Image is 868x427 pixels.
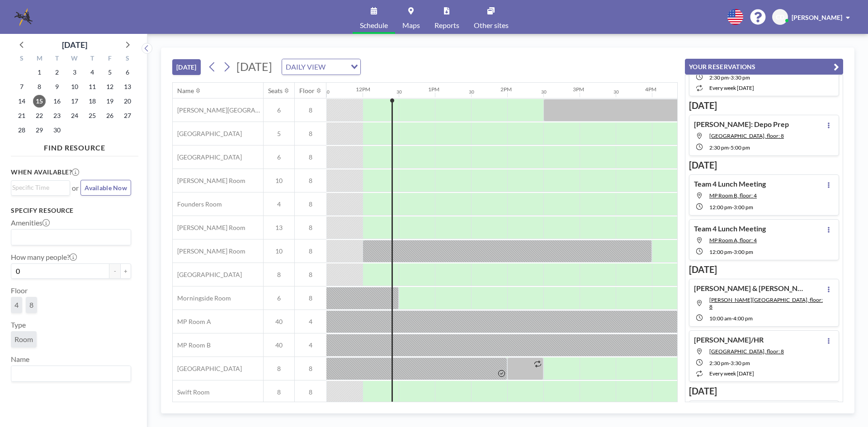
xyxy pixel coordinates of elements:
span: DAILY VIEW [284,61,327,73]
span: 8 [264,388,294,396]
span: MP Room A [173,318,211,326]
h3: [DATE] [689,160,839,171]
span: Room [14,335,33,344]
div: Search for option [282,59,360,75]
span: [GEOGRAPHIC_DATA] [173,153,242,161]
span: MP Room B, floor: 4 [709,192,757,199]
span: 6 [264,106,294,114]
span: Monday, September 15, 2025 [33,95,46,108]
span: West End Room, floor: 8 [709,132,784,139]
span: Thursday, September 18, 2025 [86,95,99,108]
span: Tuesday, September 30, 2025 [51,124,63,136]
span: 8 [295,177,326,185]
span: Available Now [85,184,127,192]
input: Search for option [12,231,126,243]
span: 4 [295,341,326,349]
span: 12:00 PM [709,249,732,255]
span: 8 [295,224,326,232]
label: Floor [11,286,28,295]
span: Tuesday, September 16, 2025 [51,95,63,108]
input: Search for option [328,61,345,73]
span: Sunday, September 21, 2025 [15,109,28,122]
span: Sunday, September 28, 2025 [15,124,28,136]
span: - [729,144,731,151]
span: [PERSON_NAME] Room [173,177,245,185]
span: [GEOGRAPHIC_DATA] [173,130,242,138]
button: YOUR RESERVATIONS [685,59,843,75]
span: Friday, September 26, 2025 [104,109,116,122]
div: Search for option [11,230,131,245]
span: Saturday, September 27, 2025 [121,109,134,122]
div: W [66,53,84,65]
span: Saturday, September 20, 2025 [121,95,134,108]
button: + [120,263,131,279]
div: S [13,53,31,65]
span: Monday, September 8, 2025 [33,80,46,93]
span: 8 [295,388,326,396]
h3: Specify resource [11,206,131,215]
span: [GEOGRAPHIC_DATA] [173,271,242,279]
div: 4PM [645,86,656,93]
h4: [PERSON_NAME]/HR [694,335,764,344]
span: Reports [434,22,459,29]
span: Friday, September 12, 2025 [104,80,116,93]
span: - [732,204,734,211]
span: 4 [295,318,326,326]
span: Tuesday, September 9, 2025 [51,80,63,93]
div: 1PM [428,86,439,93]
div: M [31,53,48,65]
span: Ansley Room, floor: 8 [709,296,823,310]
span: Sunday, September 7, 2025 [15,80,28,93]
span: 3:30 PM [731,74,750,81]
span: 3:00 PM [734,204,753,211]
span: [DATE] [236,60,272,73]
h4: [PERSON_NAME]: Depo Prep [694,120,789,129]
h3: [DATE] [689,385,839,397]
span: Maps [402,22,420,29]
div: Search for option [11,181,70,194]
span: 10:00 AM [709,315,731,322]
div: Seats [268,87,283,95]
h4: [PERSON_NAME] & [PERSON_NAME]: [PERSON_NAME] Depo Prep [694,284,807,293]
span: - [732,249,734,255]
label: Amenities [11,218,50,227]
span: 10 [264,177,294,185]
span: [PERSON_NAME] [792,14,842,21]
div: Name [177,87,194,95]
span: Schedule [360,22,388,29]
span: 8 [295,365,326,373]
span: - [729,74,731,81]
h4: Team 4 Lunch Meeting [694,179,766,188]
span: 3:30 PM [731,360,750,366]
span: Wednesday, September 3, 2025 [68,66,81,79]
span: Monday, September 1, 2025 [33,66,46,79]
div: 3PM [573,86,584,93]
span: every week [DATE] [709,370,754,377]
span: 8 [295,294,326,302]
button: Available Now [80,180,131,196]
span: 4:00 PM [733,315,753,322]
div: 12PM [356,86,370,93]
input: Search for option [12,183,65,192]
span: Tuesday, September 23, 2025 [51,109,63,122]
div: [DATE] [62,38,87,51]
span: 4 [14,300,19,310]
input: Search for option [12,368,126,380]
h4: Team 4 Lunch Meeting [694,224,766,233]
img: organization-logo [14,8,33,26]
span: 10 [264,247,294,255]
span: Swift Room [173,388,210,396]
div: 30 [396,89,402,95]
span: 6 [264,153,294,161]
span: 2:30 PM [709,360,729,366]
span: Other sites [474,22,509,29]
div: T [48,53,66,65]
span: 6 [264,294,294,302]
span: 8 [295,153,326,161]
span: or [72,183,79,192]
h3: [DATE] [689,100,839,111]
div: 30 [541,89,547,95]
span: MP Room A, floor: 4 [709,237,757,244]
span: CD [776,13,784,21]
span: 8 [295,200,326,208]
